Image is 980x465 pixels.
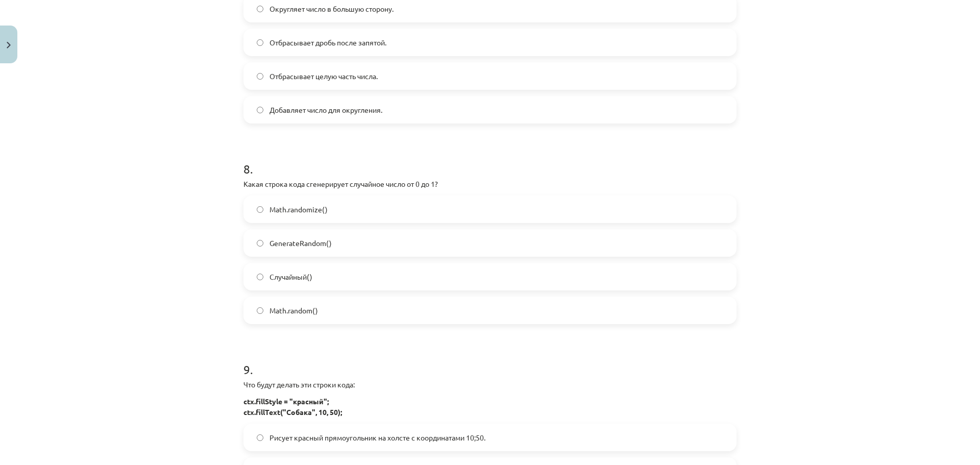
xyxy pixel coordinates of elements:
[269,306,318,315] font: Math.random()
[257,274,263,280] input: Случайный()
[243,179,438,188] font: Какая строка кода сгенерирует случайное число от 0 до 1?
[243,161,250,176] font: 8
[7,42,11,48] img: icon-close-lesson-0947bae3869378f0d4975bcd49f059093ad1ed9edebbc8119c70593378902aed.svg
[269,105,382,114] font: Добавляет число для округления.
[243,362,250,377] font: 9
[243,407,342,417] font: ctx.fillText("Собака", 10, 50);
[250,161,253,176] font: .
[269,238,332,248] font: GenerateRandom()
[250,362,253,377] font: .
[269,38,386,47] font: Отбрасывает дробь после запятой.
[257,206,263,213] input: Math.randomize()
[243,380,355,389] font: Что будут делать эти строки кода:
[257,73,263,80] input: Отбрасывает целую часть числа.
[269,272,312,281] font: Случайный()
[257,107,263,113] input: Добавляет число для округления.
[257,307,263,314] input: Math.random()
[269,4,394,13] font: Округляет число в большую сторону.
[257,434,263,441] input: Рисует красный прямоугольник на холсте с координатами 10;50.
[257,6,263,12] input: Округляет число в большую сторону.
[257,240,263,247] input: GenerateRandom()
[269,71,378,81] font: Отбрасывает целую часть числа.
[269,205,328,214] font: Math.randomize()
[257,39,263,46] input: Отбрасывает дробь после запятой.
[243,397,329,406] font: ctx.fillStyle = "красный";
[269,433,485,442] font: Рисует красный прямоугольник на холсте с координатами 10;50.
